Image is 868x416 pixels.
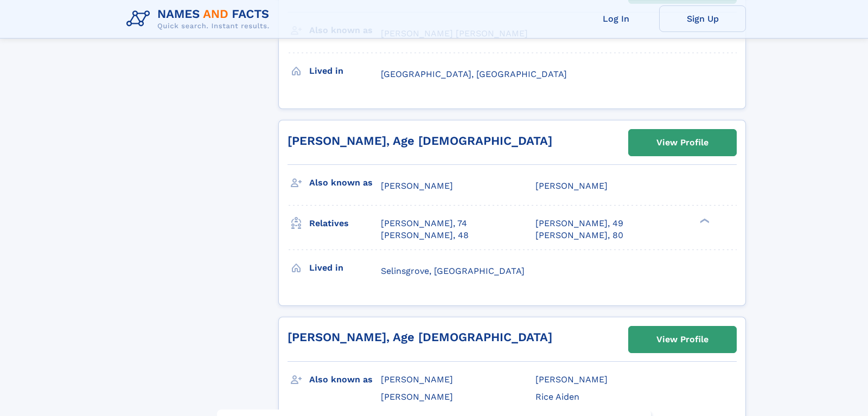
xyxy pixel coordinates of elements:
span: [PERSON_NAME] [381,392,453,402]
span: Selinsgrove, [GEOGRAPHIC_DATA] [381,266,525,276]
a: [PERSON_NAME], 49 [535,217,623,229]
a: Log In [572,5,659,32]
span: [PERSON_NAME] [535,181,608,191]
img: Logo Names and Facts [122,4,278,34]
div: View Profile [656,130,709,155]
a: [PERSON_NAME], Age [DEMOGRAPHIC_DATA] [288,134,552,148]
h3: Lived in [309,259,381,277]
a: [PERSON_NAME], 80 [535,229,623,241]
h3: Also known as [309,370,381,389]
a: View Profile [629,327,736,353]
span: [PERSON_NAME] [381,374,453,385]
div: ❯ [697,217,710,225]
a: [PERSON_NAME], Age [DEMOGRAPHIC_DATA] [288,330,552,344]
h3: Also known as [309,174,381,192]
h3: Lived in [309,62,381,80]
span: [GEOGRAPHIC_DATA], [GEOGRAPHIC_DATA] [381,69,567,79]
a: [PERSON_NAME], 74 [381,217,467,229]
a: View Profile [629,130,736,156]
h3: Relatives [309,214,381,233]
a: Sign Up [659,5,746,32]
a: [PERSON_NAME], 48 [381,229,469,241]
span: [PERSON_NAME] [381,181,453,191]
span: [PERSON_NAME] [535,374,608,385]
div: View Profile [656,327,709,352]
span: Rice Aiden [535,392,579,402]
